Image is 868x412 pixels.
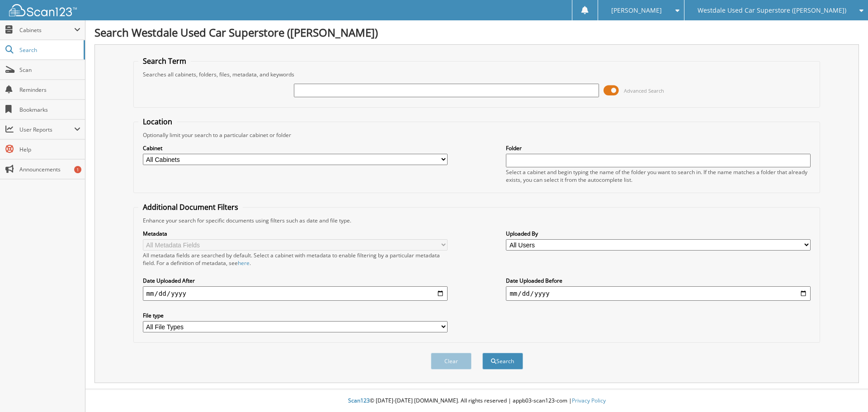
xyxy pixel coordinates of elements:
button: Search [482,353,523,369]
span: Reminders [19,86,80,94]
button: Clear [431,353,472,369]
label: Metadata [143,230,448,237]
span: Search [19,46,79,54]
label: Uploaded By [506,230,811,237]
label: Date Uploaded After [143,277,448,284]
div: Searches all cabinets, folders, files, metadata, and keywords [138,71,816,78]
div: 1 [74,166,81,173]
span: Cabinets [19,26,74,34]
div: Enhance your search for specific documents using filters such as date and file type. [138,217,816,224]
legend: Search Term [138,56,191,66]
div: All metadata fields are searched by default. Select a cabinet with metadata to enable filtering b... [143,251,448,267]
h1: Search Westdale Used Car Superstore ([PERSON_NAME]) [94,25,859,40]
span: Bookmarks [19,106,80,114]
img: scan123-logo-white.svg [9,4,77,16]
input: start [143,286,448,301]
span: User Reports [19,126,74,133]
span: Help [19,146,80,153]
span: Westdale Used Car Superstore ([PERSON_NAME]) [698,8,846,13]
span: Scan [19,66,80,74]
a: here [238,259,250,267]
span: Announcements [19,166,80,173]
label: File type [143,312,448,319]
div: © [DATE]-[DATE] [DOMAIN_NAME]. All rights reserved | appb03-scan123-com | [85,390,868,412]
div: Select a cabinet and begin typing the name of the folder you want to search in. If the name match... [506,168,811,184]
label: Folder [506,144,811,152]
label: Cabinet [143,144,448,152]
a: Privacy Policy [572,397,606,404]
legend: Additional Document Filters [138,202,243,212]
div: Optionally limit your search to a particular cabinet or folder [138,131,816,139]
span: Scan123 [348,397,370,404]
span: [PERSON_NAME] [611,8,662,13]
input: end [506,286,811,301]
legend: Location [138,117,177,127]
label: Date Uploaded Before [506,277,811,284]
span: Advanced Search [624,87,664,94]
